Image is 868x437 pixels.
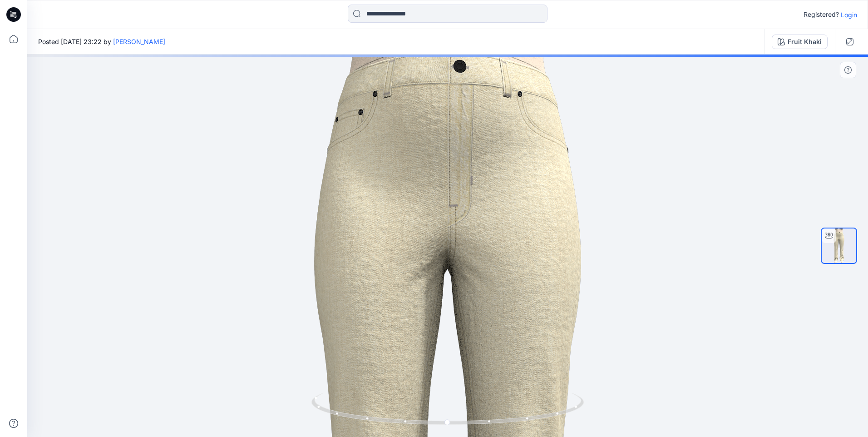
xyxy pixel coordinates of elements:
[772,35,828,49] button: Fruit Khaki
[841,10,857,20] p: Login
[804,9,839,20] p: Registered?
[38,37,165,46] span: Posted [DATE] 23:22 by
[788,37,822,47] div: Fruit Khaki
[822,228,856,263] img: turntable-16-09-2025-20:24:12
[113,38,165,45] a: [PERSON_NAME]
